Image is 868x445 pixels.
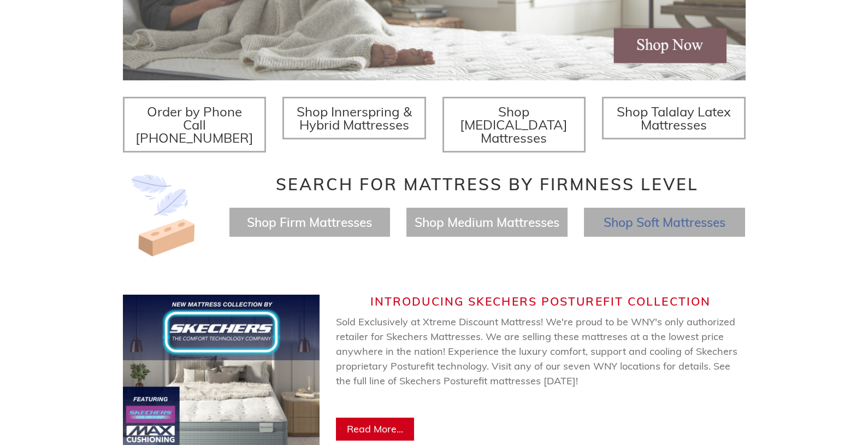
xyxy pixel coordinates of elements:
a: Shop [MEDICAL_DATA] Mattresses [442,97,586,153]
span: Shop Talalay Latex Mattresses [617,103,731,133]
a: Shop Medium Mattresses [415,214,559,230]
span: Sold Exclusively at Xtreme Discount Mattress! We're proud to be WNY's only authorized retailer fo... [336,315,737,417]
img: Image-of-brick- and-feather-representing-firm-and-soft-feel [123,174,205,256]
span: Read More... [347,423,403,435]
span: Order by Phone Call [PHONE_NUMBER] [135,103,253,146]
a: Order by Phone Call [PHONE_NUMBER] [123,97,267,153]
span: Introducing Skechers Posturefit Collection [370,294,711,308]
span: Shop [MEDICAL_DATA] Mattresses [460,103,568,146]
span: Search for Mattress by Firmness Level [276,174,699,195]
a: Shop Soft Mattresses [604,214,725,230]
a: Shop Innerspring & Hybrid Mattresses [282,97,426,139]
a: Shop Talalay Latex Mattresses [602,97,746,139]
a: Read More... [336,418,414,441]
span: Shop Innerspring & Hybrid Mattresses [297,103,412,133]
a: Shop Firm Mattresses [247,214,372,230]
